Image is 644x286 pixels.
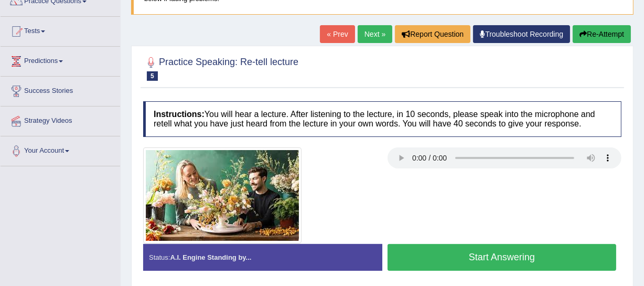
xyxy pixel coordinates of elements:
button: Re-Attempt [573,25,631,43]
a: Success Stories [1,77,120,103]
strong: A.I. Engine Standing by... [170,253,251,261]
a: Predictions [1,47,120,73]
a: Tests [1,17,120,43]
span: 5 [147,71,158,81]
div: Status: [143,244,382,271]
a: Troubleshoot Recording [473,25,570,43]
a: Strategy Videos [1,107,120,133]
button: Start Answering [388,244,616,271]
button: Report Question [395,25,470,43]
h4: You will hear a lecture. After listening to the lecture, in 10 seconds, please speak into the mic... [143,101,621,136]
a: « Prev [320,25,355,43]
b: Instructions: [154,110,205,119]
a: Next » [358,25,392,43]
a: Your Account [1,136,120,163]
h2: Practice Speaking: Re-tell lecture [143,55,298,81]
